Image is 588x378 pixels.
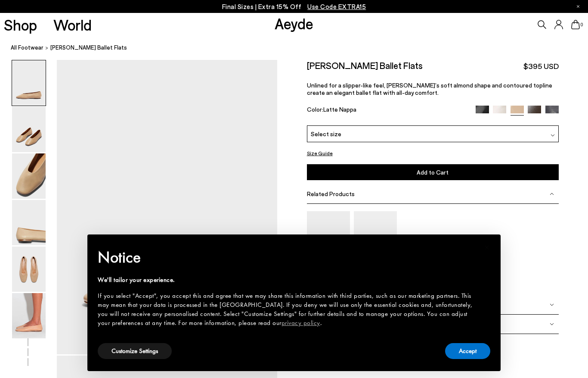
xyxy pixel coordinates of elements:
div: We'll tailor your experience. [98,275,477,284]
img: svg%3E [550,303,554,307]
img: svg%3E [550,192,554,196]
span: Latte Nappa [323,106,356,113]
img: Kirsten Ballet Flats - Image 3 [12,153,46,199]
span: Add to Cart [417,169,449,176]
img: Kirsten Ballet Flats - Image 6 [12,293,46,338]
a: 0 [571,20,580,29]
div: Color: [307,106,468,116]
img: Kirsten Ballet Flats - Image 1 [12,60,46,106]
a: Shop [4,17,37,32]
button: Size Guide [307,148,333,159]
div: If you select "Accept", you accept this and agree that we may share this information with third p... [98,291,477,328]
span: $395 USD [523,61,559,72]
span: × [484,241,490,254]
img: Kirsten Ballet Flats - Image 4 [12,200,46,245]
a: Aeyde [275,14,313,32]
span: Unlined for a slipper-like feel, [PERSON_NAME]’s soft almond shape and contoured topline create a... [307,81,552,96]
button: Customize Settings [98,343,172,359]
span: Navigate to /collections/ss25-final-sizes [307,3,366,10]
button: Accept [445,343,490,359]
a: World [53,17,92,32]
a: privacy policy [282,319,320,327]
h2: Notice [98,246,477,269]
img: Kirsten Ballet Flats - Image 5 [12,247,46,292]
button: Close this notice [477,237,497,258]
span: Select size [311,129,341,138]
a: All Footwear [11,43,43,52]
img: Gemma Block Heel Pumps [354,211,397,269]
span: [PERSON_NAME] Ballet Flats [50,43,127,52]
span: 0 [580,22,584,27]
nav: breadcrumb [11,36,588,60]
button: Add to Cart [307,164,559,180]
img: Kirsten Ballet Flats - Image 2 [12,107,46,152]
img: Delia Low-Heeled Ballet Pumps [307,211,350,269]
h2: [PERSON_NAME] Ballet Flats [307,60,423,71]
img: svg%3E [550,322,554,326]
img: svg%3E [551,133,555,137]
p: Final Sizes | Extra 15% Off [222,1,366,12]
span: Related Products [307,190,355,197]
